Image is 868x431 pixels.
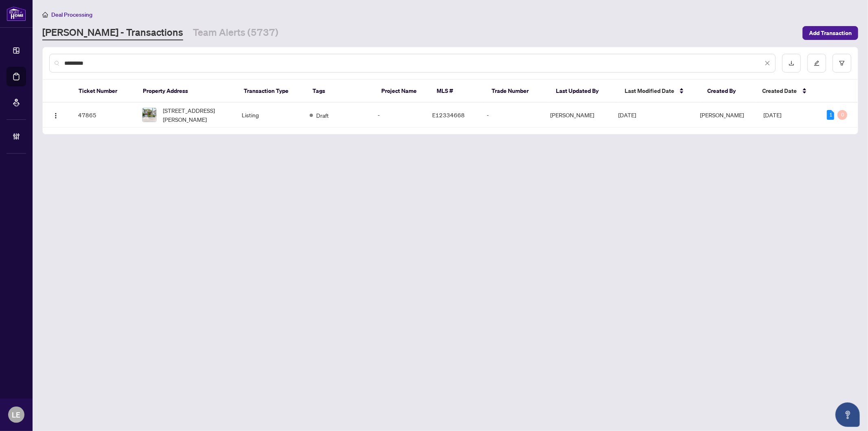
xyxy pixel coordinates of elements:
[549,80,618,103] th: Last Updated By
[142,108,156,122] img: thumbnail-img
[480,103,544,128] td: -
[51,11,92,18] span: Deal Processing
[807,54,826,73] button: edit
[763,111,781,119] span: [DATE]
[72,103,135,128] td: 47865
[371,103,426,128] td: -
[814,60,820,66] span: edit
[544,103,612,128] td: [PERSON_NAME]
[802,26,858,40] button: Add Transaction
[306,80,375,103] th: Tags
[49,108,62,121] button: Logo
[837,110,847,120] div: 0
[789,60,794,66] span: download
[52,112,59,119] img: Logo
[809,26,852,40] span: Add Transaction
[432,111,465,119] span: E12334668
[833,54,851,73] button: filter
[839,60,845,66] span: filter
[237,80,306,103] th: Transaction Type
[618,111,636,119] span: [DATE]
[827,110,834,120] div: 1
[42,12,48,18] span: home
[765,60,770,66] span: close
[42,26,183,40] a: [PERSON_NAME] - Transactions
[430,80,485,103] th: MLS #
[12,409,21,420] span: LE
[136,80,237,103] th: Property Address
[625,86,674,95] span: Last Modified Date
[375,80,430,103] th: Project Name
[700,111,744,119] span: [PERSON_NAME]
[235,103,303,128] td: Listing
[618,80,701,103] th: Last Modified Date
[72,80,136,103] th: Ticket Number
[756,80,820,103] th: Created Date
[782,54,801,73] button: download
[835,402,860,427] button: Open asap
[193,26,278,40] a: Team Alerts (5737)
[763,86,797,95] span: Created Date
[7,6,26,21] img: logo
[485,80,549,103] th: Trade Number
[316,111,329,120] span: Draft
[163,106,229,124] span: [STREET_ADDRESS][PERSON_NAME]
[701,80,756,103] th: Created By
